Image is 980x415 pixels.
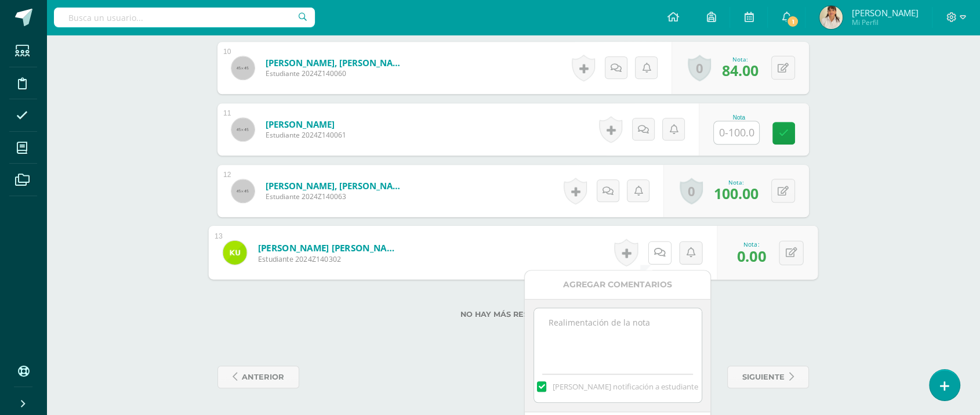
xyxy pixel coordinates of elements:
a: [PERSON_NAME] [PERSON_NAME] [258,241,401,254]
span: 100.00 [714,183,758,203]
span: Mi Perfil [851,17,918,27]
input: Busca un usuario... [54,8,315,27]
span: 84.00 [722,60,758,80]
div: Nota: [722,55,758,63]
a: anterior [217,366,299,388]
span: anterior [242,366,284,388]
input: 0-100.0 [714,121,759,144]
a: [PERSON_NAME], [PERSON_NAME] [266,57,405,68]
div: Nota [713,114,764,121]
img: 45x45 [231,56,255,80]
span: Estudiante 2024Z140061 [266,130,346,140]
div: Nota: [714,178,758,186]
span: Estudiante 2024Z140302 [258,254,401,264]
img: 45x45 [231,179,255,203]
span: [PERSON_NAME] [851,7,918,19]
div: Nota: [736,240,765,248]
span: Estudiante 2024Z140060 [266,68,405,78]
img: 5c1941462bfddfd51120fb418145335e.png [819,6,843,29]
a: [PERSON_NAME] [266,118,346,130]
a: [PERSON_NAME], [PERSON_NAME] [266,180,405,192]
div: Agregar Comentarios [525,270,710,299]
a: siguiente [727,366,809,388]
img: 45x45 [231,118,255,141]
span: [PERSON_NAME] notificación a estudiante [553,381,698,392]
a: 0 [688,55,711,81]
span: siguiente [742,366,785,388]
a: 0 [680,178,703,204]
span: Estudiante 2024Z140063 [266,192,405,201]
span: 0.00 [736,245,765,265]
span: 1 [786,15,799,28]
label: No hay más resultados [217,310,809,319]
img: 66453ce03357310e0e9e8348ad5525fe.png [223,240,246,264]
